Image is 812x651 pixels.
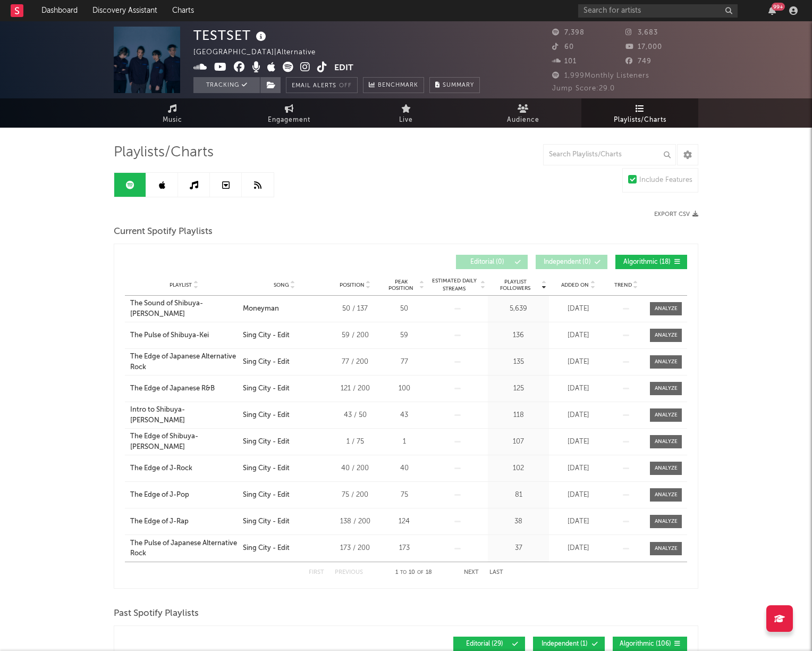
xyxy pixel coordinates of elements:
[552,304,605,314] div: [DATE]
[552,44,574,51] span: 60
[443,82,474,88] span: Summary
[331,304,379,314] div: 50 / 137
[490,304,546,314] div: 5,639
[130,516,189,527] div: The Edge of J-Rap
[114,98,231,128] a: Music
[231,98,348,128] a: Engagement
[243,330,290,341] div: Sing City - Edit
[490,490,546,500] div: 81
[552,72,649,79] span: 1,999 Monthly Listeners
[309,570,324,575] button: First
[400,570,407,575] span: to
[331,410,379,421] div: 43 / 50
[331,330,379,341] div: 59 / 200
[243,304,279,314] div: Moneyman
[384,566,443,579] div: 1 10 18
[540,641,589,647] span: Independent ( 1 )
[130,463,192,474] div: The Edge of J-Rock
[620,641,671,647] span: Algorithmic ( 106 )
[625,29,658,36] span: 3,683
[363,77,424,93] a: Benchmark
[552,410,605,421] div: [DATE]
[378,79,418,92] span: Benchmark
[456,255,528,269] button: Editorial(0)
[243,410,290,421] div: Sing City - Edit
[130,490,238,500] a: The Edge of J-Pop
[489,570,503,575] button: Last
[463,259,512,265] span: Editorial ( 0 )
[625,44,662,51] span: 17,000
[460,641,509,647] span: Editorial ( 29 )
[614,282,632,288] span: Trend
[490,357,546,368] div: 135
[243,543,290,554] div: Sing City - Edit
[614,114,666,127] span: Playlists/Charts
[130,490,189,500] div: The Edge of J-Pop
[768,6,776,15] button: 99+
[772,3,785,11] div: 99 +
[490,543,546,554] div: 37
[552,516,605,527] div: [DATE]
[552,490,605,500] div: [DATE]
[193,27,269,44] div: TESTSET
[331,490,379,500] div: 75 / 200
[130,463,238,474] a: The Edge of J-Rock
[331,383,379,394] div: 121 / 200
[130,405,238,425] a: Intro to Shibuya-[PERSON_NAME]
[243,383,290,394] div: Sing City - Edit
[552,437,605,447] div: [DATE]
[552,543,605,554] div: [DATE]
[490,437,546,447] div: 107
[384,383,424,394] div: 100
[384,357,424,368] div: 77
[654,211,698,218] button: Export CSV
[163,114,182,127] span: Music
[339,83,352,89] em: Off
[340,282,365,288] span: Position
[552,29,585,36] span: 7,398
[490,463,546,474] div: 102
[130,330,238,341] a: The Pulse of Shibuya-Kei
[552,357,605,368] div: [DATE]
[114,607,199,620] span: Past Spotify Playlists
[490,330,546,341] div: 136
[490,383,546,394] div: 125
[243,516,290,527] div: Sing City - Edit
[552,85,615,92] span: Jump Score: 29.0
[417,570,424,575] span: of
[639,174,692,187] div: Include Features
[130,538,238,559] a: The Pulse of Japanese Alternative Rock
[243,463,290,474] div: Sing City - Edit
[130,431,238,452] a: The Edge of Shibuya-[PERSON_NAME]
[384,410,424,421] div: 43
[615,255,687,269] button: Algorithmic(18)
[331,357,379,368] div: 77 / 200
[130,352,238,372] div: The Edge of Japanese Alternative Rock
[114,146,214,159] span: Playlists/Charts
[399,114,413,127] span: Live
[130,383,238,394] a: The Edge of Japanese R&B
[130,516,238,527] a: The Edge of J-Rap
[243,357,290,368] div: Sing City - Edit
[268,114,310,127] span: Engagement
[552,330,605,341] div: [DATE]
[274,282,289,288] span: Song
[384,279,418,291] span: Peak Position
[384,490,424,500] div: 75
[130,298,238,319] a: The Sound of Shibuya-[PERSON_NAME]
[243,490,290,500] div: Sing City - Edit
[335,570,363,575] button: Previous
[543,144,676,165] input: Search Playlists/Charts
[536,255,607,269] button: Independent(0)
[464,98,581,128] a: Audience
[533,637,605,651] button: Independent(1)
[429,77,480,93] button: Summary
[334,62,353,75] button: Edit
[331,437,379,447] div: 1 / 75
[464,570,479,575] button: Next
[622,259,671,265] span: Algorithmic ( 18 )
